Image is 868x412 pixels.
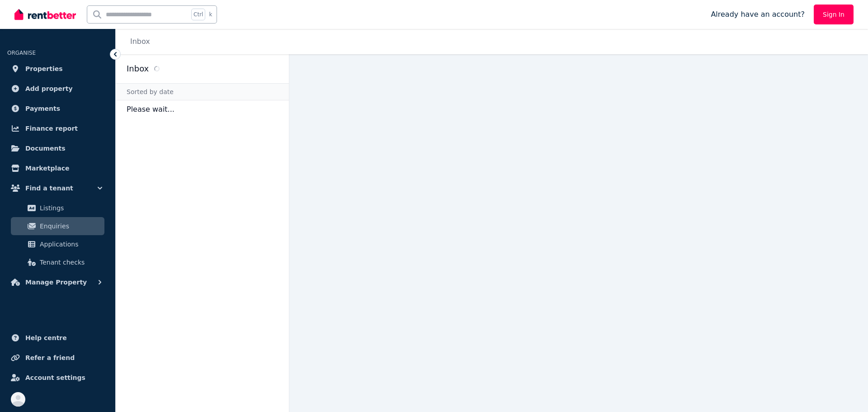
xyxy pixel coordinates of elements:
[7,273,108,291] button: Manage Property
[40,203,101,213] span: Listings
[11,199,104,217] a: Listings
[7,159,108,177] a: Marketplace
[11,217,104,235] a: Enquiries
[116,29,161,54] nav: Breadcrumb
[25,372,85,383] span: Account settings
[25,123,78,134] span: Finance report
[40,257,101,268] span: Tenant checks
[25,352,75,363] span: Refer a friend
[7,179,108,197] button: Find a tenant
[116,100,289,118] p: Please wait...
[40,239,101,250] span: Applications
[11,253,104,271] a: Tenant checks
[127,62,149,75] h2: Inbox
[25,143,66,154] span: Documents
[11,235,104,253] a: Applications
[25,183,73,194] span: Find a tenant
[14,8,76,21] img: RentBetter
[7,349,108,367] a: Refer a friend
[7,139,108,157] a: Documents
[116,83,289,100] div: Sorted by date
[209,11,212,18] span: k
[191,9,205,20] span: Ctrl
[25,63,63,74] span: Properties
[40,221,101,232] span: Enquiries
[711,9,805,20] span: Already have an account?
[25,332,67,343] span: Help centre
[7,329,108,347] a: Help centre
[25,103,60,114] span: Payments
[7,369,108,387] a: Account settings
[814,5,854,24] a: Sign In
[25,277,87,288] span: Manage Property
[25,83,73,94] span: Add property
[25,163,69,174] span: Marketplace
[7,99,108,118] a: Payments
[7,50,36,56] span: ORGANISE
[7,80,108,98] a: Add property
[7,60,108,78] a: Properties
[7,119,108,137] a: Finance report
[130,37,150,46] a: Inbox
